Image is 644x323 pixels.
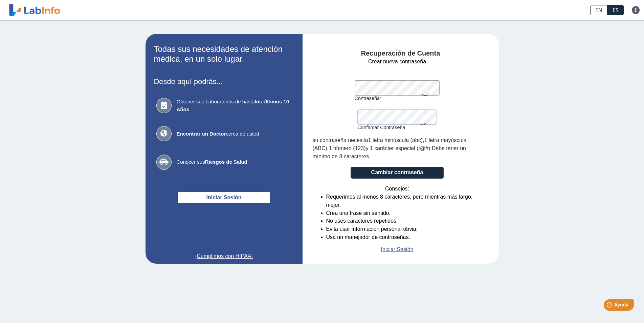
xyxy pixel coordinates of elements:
[177,158,292,166] span: Conocer sus
[365,145,430,151] span: y 1 carácter especial (!@#)
[313,137,368,143] span: su contraseña necesita
[326,233,482,241] li: Usa un manejador de contraseñas.
[351,167,444,179] button: Cambiar contraseña
[177,130,292,138] span: cerca de usted
[326,217,482,225] li: No uses caracteres repetidos.
[381,245,414,254] a: Iniciar Sesión
[590,5,607,15] a: EN
[607,5,624,15] a: ES
[313,137,467,151] span: 1 letra mayúscula (ABC)
[313,136,482,161] div: , , . .
[584,297,637,316] iframe: Help widget launcher
[313,145,466,159] span: Debe tener un mínimo de 8 caracteres
[313,49,489,58] h4: Recuperación de Cuenta
[177,191,270,203] button: Iniciar Sesión
[326,225,482,233] li: Evita usar información personal obvia.
[329,145,365,151] span: 1 número (123)
[154,44,294,64] h2: Todas sus necesidades de atención médica, en un solo lugar.
[154,77,294,86] h3: Desde aquí podrás...
[177,99,289,112] b: los Últimos 10 Años
[326,209,482,217] li: Crea una frase sin sentido.
[355,96,440,101] label: Contraseña
[357,125,437,130] label: Confirmar Contraseña
[205,159,247,165] b: Riesgos de Salud
[177,98,292,113] span: Obtener sus Laboratorios de hasta
[154,252,294,260] a: ¡Cumplimos con HIPAA!
[326,193,482,209] li: Requerimos al menos 8 caracteres, pero mientras más largo, mejor.
[385,185,409,193] span: Consejos:
[177,131,226,137] b: Encontrar un Doctor
[368,58,426,66] span: Crear nueva contraseña
[368,137,423,143] span: 1 letra minúscula (abc)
